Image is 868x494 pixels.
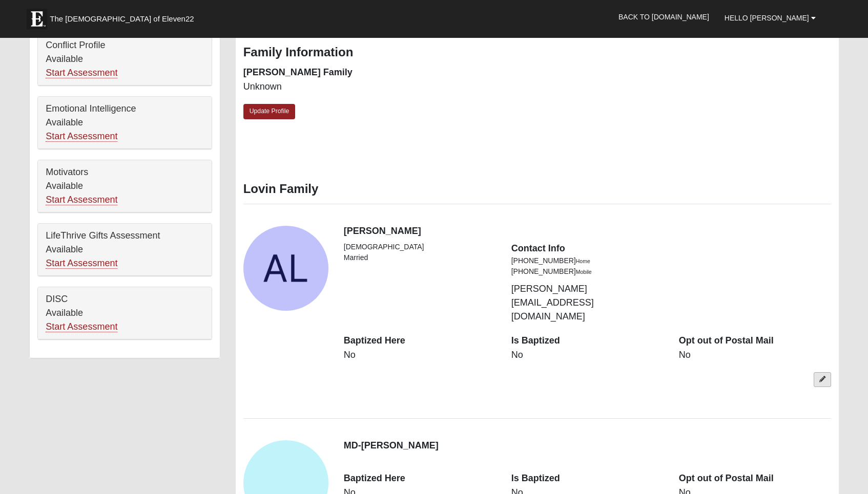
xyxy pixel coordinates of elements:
a: Start Assessment [46,68,117,78]
li: Married [344,252,496,263]
a: Edit Angela Lovin [814,372,831,387]
li: [PHONE_NUMBER] [511,266,664,277]
span: The [DEMOGRAPHIC_DATA] of Eleven22 [50,14,194,24]
li: [DEMOGRAPHIC_DATA] [344,242,496,252]
a: View Fullsize Photo [243,226,328,311]
div: DISC Available [38,287,211,339]
a: Update Profile [243,104,296,119]
dt: Is Baptized [511,472,664,485]
h3: Family Information [243,45,831,60]
dd: No [511,349,664,362]
a: Start Assessment [46,321,117,332]
h3: Lovin Family [243,182,831,197]
dd: No [344,349,496,362]
div: [PERSON_NAME][EMAIL_ADDRESS][DOMAIN_NAME] [504,242,671,324]
dt: Baptized Here [344,334,496,348]
dt: Is Baptized [511,334,664,348]
a: Start Assessment [46,258,117,269]
div: Conflict Profile Available [38,33,211,85]
dt: [PERSON_NAME] Family [243,66,529,79]
strong: Contact Info [511,243,565,253]
a: Back to [DOMAIN_NAME] [611,4,717,30]
a: Start Assessment [46,131,117,142]
dt: Opt out of Postal Mail [679,334,831,348]
small: Mobile [576,269,592,275]
small: Home [576,258,590,264]
img: Eleven22 logo [27,9,47,29]
dt: Baptized Here [344,472,496,485]
li: [PHONE_NUMBER] [511,255,664,266]
div: Emotional Intelligence Available [38,97,211,149]
dd: No [679,349,831,362]
h4: [PERSON_NAME] [344,226,831,237]
h4: MD-[PERSON_NAME] [344,440,831,452]
span: Hello [PERSON_NAME] [725,14,809,22]
dt: Opt out of Postal Mail [679,472,831,485]
div: LifeThrive Gifts Assessment Available [38,224,211,276]
div: Motivators Available [38,160,211,212]
a: The [DEMOGRAPHIC_DATA] of Eleven22 [22,4,226,29]
a: Hello [PERSON_NAME] [717,5,823,31]
dd: Unknown [243,80,529,94]
a: Start Assessment [46,195,117,205]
